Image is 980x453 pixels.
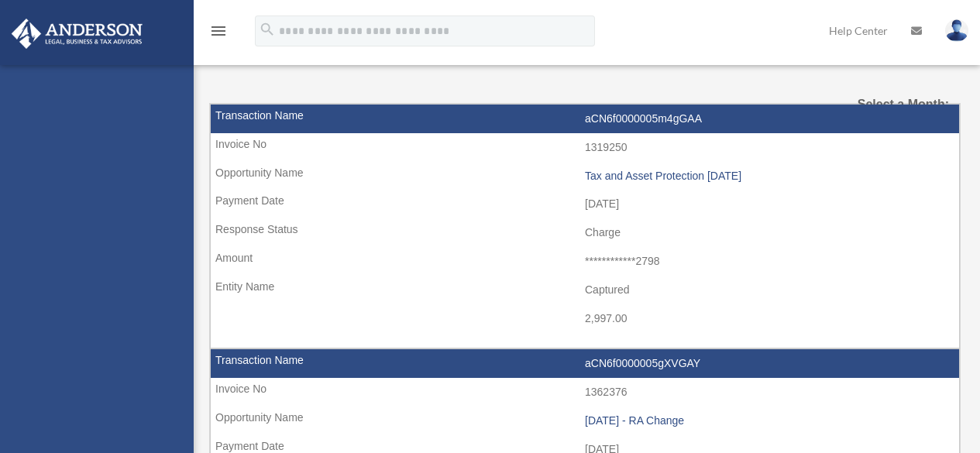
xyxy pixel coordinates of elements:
td: aCN6f0000005gXVGAY [211,349,959,379]
td: Captured [211,276,959,305]
img: User Pic [945,19,968,42]
td: 1362376 [211,378,959,407]
td: [DATE] [211,190,959,219]
a: menu [209,27,228,40]
div: [DATE] - RA Change [585,414,951,427]
label: Select a Month: [847,94,949,115]
td: Charge [211,218,959,248]
td: aCN6f0000005m4gGAA [211,105,959,134]
td: 2,997.00 [211,304,959,334]
td: 1319250 [211,133,959,163]
div: Tax and Asset Protection [DATE] [585,170,951,183]
img: Anderson Advisors Platinum Portal [7,19,147,49]
i: search [259,21,276,38]
i: menu [209,22,228,40]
